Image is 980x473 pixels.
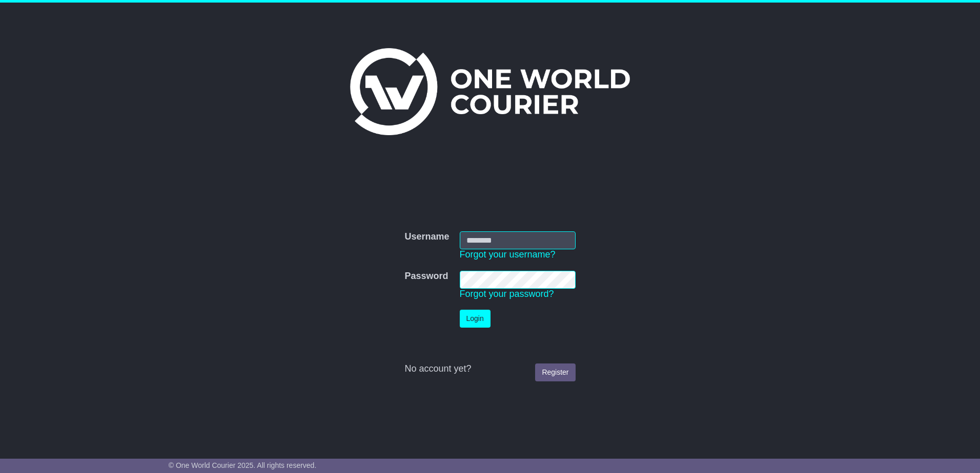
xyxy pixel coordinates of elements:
label: Username [404,231,449,243]
a: Register [535,363,575,381]
label: Password [404,271,448,282]
img: One World [350,48,630,135]
button: Login [460,310,491,328]
span: © One World Courier 2025. All rights reserved. [169,461,317,469]
div: No account yet? [404,363,575,375]
a: Forgot your username? [460,249,556,260]
a: Forgot your password? [460,289,554,299]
